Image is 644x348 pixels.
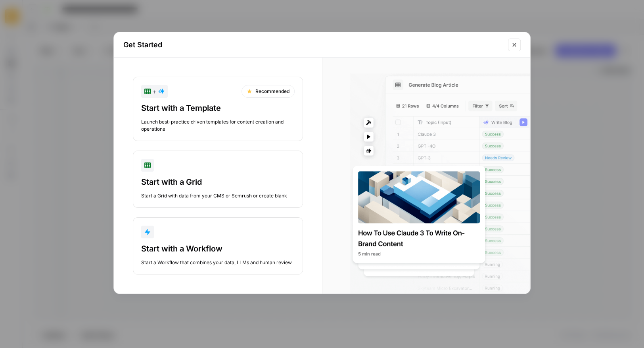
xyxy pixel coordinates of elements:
button: Start with a WorkflowStart a Workflow that combines your data, LLMs and human review [133,217,303,275]
div: Start a Workflow that combines your data, LLMs and human review [141,259,295,266]
div: Start with a Template [141,102,295,114]
div: Start a Grid with data from your CMS or Semrush or create blank [141,192,295,199]
button: Close modal [508,39,521,51]
div: Recommended [241,85,295,98]
button: +RecommendedStart with a TemplateLaunch best-practice driven templates for content creation and o... [133,77,303,141]
div: Start with a Grid [141,176,295,188]
h2: Get Started [123,39,503,50]
div: Launch best-practice driven templates for content creation and operations [141,118,295,133]
button: Start with a GridStart a Grid with data from your CMS or Semrush or create blank [133,151,303,208]
div: + [144,87,165,96]
div: Start with a Workflow [141,243,295,254]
